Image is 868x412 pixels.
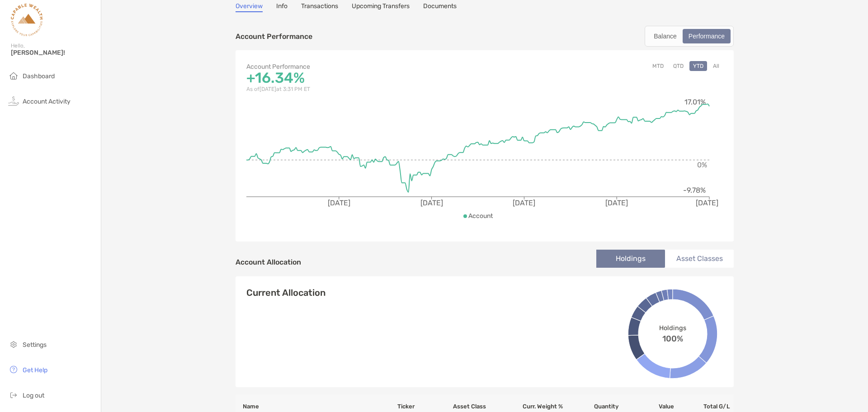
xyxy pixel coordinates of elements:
[246,84,485,95] p: As of [DATE] at 3:31 PM ET
[689,61,707,71] button: YTD
[696,199,718,207] tspan: [DATE]
[23,366,47,374] span: Get Help
[246,72,485,84] p: +16.34%
[276,2,288,12] a: Info
[670,61,687,71] button: QTD
[468,210,493,222] p: Account
[513,199,535,207] tspan: [DATE]
[11,4,43,36] img: Zoe Logo
[23,392,44,399] span: Log out
[683,186,706,194] tspan: -9.78%
[420,199,443,207] tspan: [DATE]
[8,364,19,375] img: get-help icon
[697,161,707,169] tspan: 0%
[11,49,95,57] span: [PERSON_NAME]!
[23,98,71,105] span: Account Activity
[236,258,301,266] h4: Account Allocation
[8,389,19,400] img: logout icon
[23,341,47,349] span: Settings
[605,199,628,207] tspan: [DATE]
[236,2,263,12] a: Overview
[645,26,734,47] div: segmented control
[659,324,686,331] span: Holdings
[246,61,485,72] p: Account Performance
[649,30,682,43] div: Balance
[665,250,734,268] li: Asset Classes
[684,98,706,106] tspan: 17.01%
[423,2,457,12] a: Documents
[23,72,55,80] span: Dashboard
[709,61,723,71] button: All
[596,250,665,268] li: Holdings
[649,61,667,71] button: MTD
[328,199,350,207] tspan: [DATE]
[236,31,312,42] p: Account Performance
[662,331,683,343] span: 100%
[246,287,325,298] h4: Current Allocation
[684,30,730,43] div: Performance
[352,2,410,12] a: Upcoming Transfers
[8,95,19,106] img: activity icon
[8,70,19,81] img: household icon
[8,339,19,350] img: settings icon
[301,2,338,12] a: Transactions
